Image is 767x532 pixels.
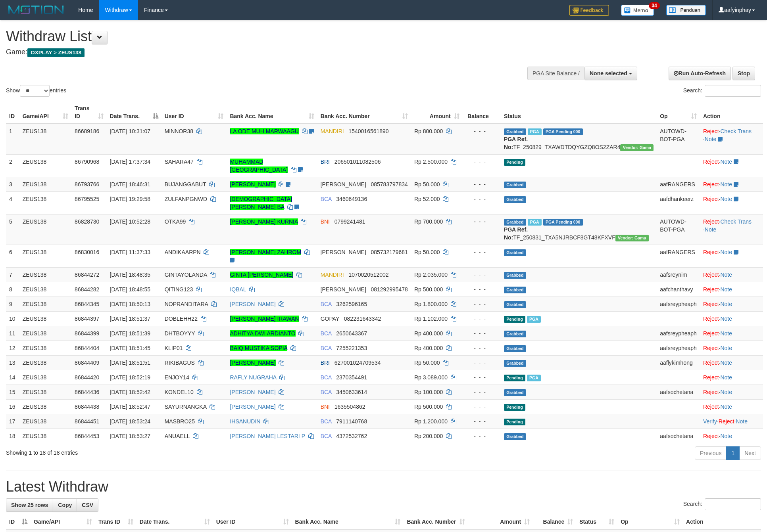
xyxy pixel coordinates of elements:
[703,218,719,225] a: Reject
[720,433,732,439] a: Note
[466,180,498,188] div: - - -
[110,389,150,395] span: [DATE] 18:52:42
[576,515,617,529] th: Status: activate to sort column ascending
[700,326,763,341] td: ·
[528,219,542,226] span: Marked by aafsreyleap
[6,399,19,414] td: 16
[321,272,344,278] span: MANDIRI
[230,404,275,410] a: [PERSON_NAME]
[700,399,763,414] td: ·
[110,272,150,278] span: [DATE] 18:48:35
[504,331,526,337] span: Grabbed
[501,101,657,124] th: Status
[700,311,763,326] td: ·
[527,67,584,80] div: PGA Site Balance /
[165,389,194,395] span: KONDEL10
[334,218,365,225] span: Copy 0799241481 to clipboard
[414,301,448,307] span: Rp 1.800.000
[230,330,295,337] a: ADHITYA DWI ARDIANTO
[165,316,198,322] span: DOBLEHH22
[19,370,71,385] td: ZEUS138
[466,344,498,352] div: - - -
[6,124,19,155] td: 1
[336,345,367,351] span: Copy 7255221353 to clipboard
[404,515,468,529] th: Bank Acc. Number: activate to sort column ascending
[348,128,388,134] span: Copy 1540016561890 to clipboard
[414,316,448,322] span: Rp 1.102.000
[720,196,732,202] a: Note
[161,101,227,124] th: User ID: activate to sort column ascending
[6,245,19,267] td: 6
[336,196,367,202] span: Copy 3460649136 to clipboard
[504,375,525,381] span: Pending
[683,85,761,97] label: Search:
[165,159,194,165] span: SAHARA47
[11,502,48,508] span: Show 25 rows
[230,316,299,322] a: [PERSON_NAME] IRAWAN
[703,301,719,307] a: Reject
[371,181,408,188] span: Copy 085783797834 to clipboard
[321,181,366,188] span: [PERSON_NAME]
[466,300,498,308] div: - - -
[19,311,71,326] td: ZEUS138
[6,385,19,399] td: 15
[110,374,150,381] span: [DATE] 18:52:19
[533,515,576,529] th: Balance: activate to sort column ascending
[504,159,525,166] span: Pending
[165,218,186,225] span: OTKA99
[720,181,732,188] a: Note
[110,360,150,366] span: [DATE] 18:51:51
[19,177,71,191] td: ZEUS138
[20,85,50,97] select: Showentries
[657,124,700,155] td: AUTOWD-BOT-PGA
[700,267,763,282] td: ·
[617,515,683,529] th: Op: activate to sort column ascending
[504,360,526,367] span: Grabbed
[110,345,150,351] span: [DATE] 18:51:45
[726,446,740,460] a: 1
[6,154,19,177] td: 2
[334,360,381,366] span: Copy 627001024709534 to clipboard
[321,286,366,293] span: [PERSON_NAME]
[700,245,763,267] td: ·
[230,272,293,278] a: GINTA [PERSON_NAME]
[700,297,763,311] td: ·
[230,433,305,439] a: [PERSON_NAME] LESTARI P
[657,245,700,267] td: aafRANGERS
[77,498,98,512] a: CSV
[720,360,732,366] a: Note
[6,101,19,124] th: ID
[703,272,719,278] a: Reject
[466,373,498,381] div: - - -
[230,301,275,307] a: [PERSON_NAME]
[705,85,761,97] input: Search:
[165,301,208,307] span: NOPRANDITARA
[230,360,275,366] a: [PERSON_NAME]
[75,196,99,202] span: 86795525
[695,446,727,460] a: Previous
[107,101,161,124] th: Date Trans.: activate to sort column descending
[720,374,732,381] a: Note
[321,374,332,381] span: BCA
[6,498,53,512] a: Show 25 rows
[75,316,99,322] span: 86844397
[703,360,719,366] a: Reject
[336,389,367,395] span: Copy 3450633614 to clipboard
[703,374,719,381] a: Reject
[414,128,443,134] span: Rp 800.000
[501,124,657,155] td: TF_250829_TXAWDTDQYGZQ8OS2ZAR4
[657,355,700,370] td: aaflykimhong
[165,249,201,255] span: ANDIKAARPN
[19,297,71,311] td: ZEUS138
[6,48,504,56] h4: Game:
[703,249,719,255] a: Reject
[19,399,71,414] td: ZEUS138
[19,101,71,124] th: Game/API: activate to sort column ascending
[620,144,654,151] span: Vendor URL: https://trx31.1velocity.biz
[75,360,99,366] span: 86844409
[720,286,732,293] a: Note
[19,341,71,355] td: ZEUS138
[344,316,381,322] span: Copy 082231643342 to clipboard
[334,159,381,165] span: Copy 206501011082506 to clipboard
[501,214,657,245] td: TF_250831_TXA5NJRBCF8GT48KFXVF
